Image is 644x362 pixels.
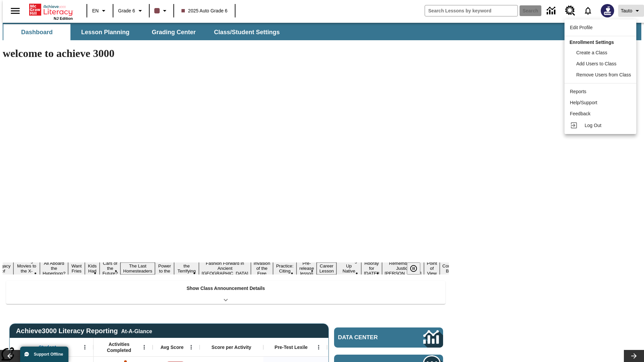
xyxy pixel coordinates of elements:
span: Help/Support [570,100,597,105]
span: Remove Users from Class [576,72,631,77]
span: Edit Profile [570,25,593,30]
span: Enrollment Settings [570,40,614,45]
span: Log Out [585,123,601,128]
span: Add Users to Class [576,61,616,66]
span: Create a Class [576,50,607,55]
span: Reports [570,89,586,94]
span: Feedback [570,111,590,116]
